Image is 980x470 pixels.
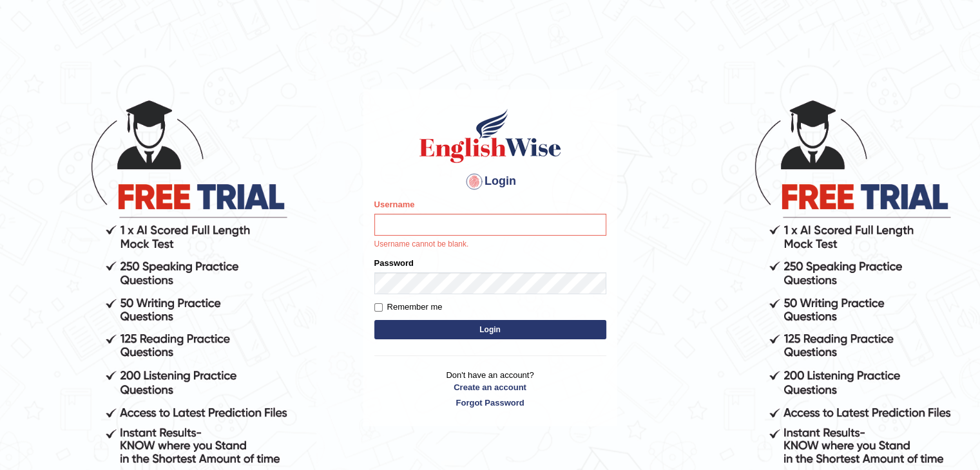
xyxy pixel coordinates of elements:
[374,397,606,409] a: Forgot Password
[374,198,415,211] label: Username
[374,320,606,339] button: Login
[374,301,443,314] label: Remember me
[374,239,606,250] p: Username cannot be blank.
[374,369,606,409] p: Don't have an account?
[374,257,414,269] label: Password
[374,303,383,312] input: Remember me
[374,171,606,192] h4: Login
[417,107,564,165] img: Logo of English Wise sign in for intelligent practice with AI
[374,381,606,393] a: Create an account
